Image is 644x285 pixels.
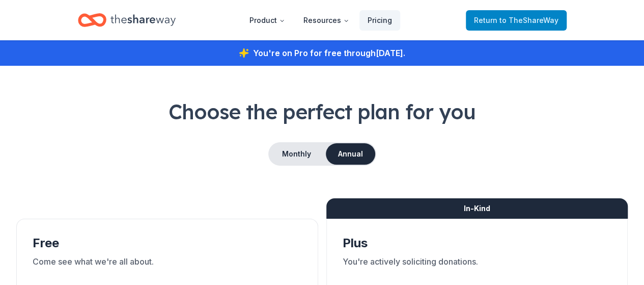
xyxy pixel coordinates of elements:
[343,235,612,251] div: Plus
[474,14,558,27] span: Return
[326,143,375,165] button: Annual
[466,10,567,31] a: Returnto TheShareWay
[499,16,558,24] span: to TheShareWay
[295,10,357,31] button: Resources
[241,8,400,32] nav: Main
[33,255,302,284] div: Come see what we're all about.
[16,97,628,126] h1: Choose the perfect plan for you
[326,198,628,219] div: In-Kind
[359,10,400,31] a: Pricing
[343,255,612,284] div: You're actively soliciting donations.
[269,143,324,165] button: Monthly
[33,235,302,251] div: Free
[78,8,176,32] a: Home
[241,10,293,31] button: Product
